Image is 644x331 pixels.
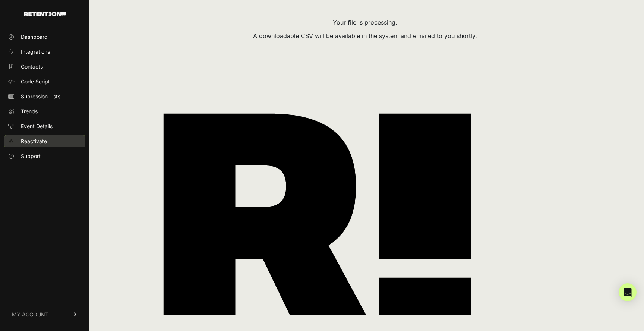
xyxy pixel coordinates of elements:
[24,12,66,16] img: Retention.com
[4,150,85,162] a: Support
[21,48,50,56] span: Integrations
[21,93,60,100] span: Supression Lists
[619,283,637,301] div: Open Intercom Messenger
[21,123,53,130] span: Event Details
[21,152,41,160] span: Support
[21,108,38,115] span: Trends
[100,18,630,27] div: Your file is processing.
[74,43,80,49] img: tab_keywords_by_traffic_grey.svg
[4,91,85,103] a: Supression Lists
[82,44,126,49] div: Keywords by Traffic
[4,105,85,117] a: Trends
[4,135,85,147] a: Reactivate
[4,76,85,88] a: Code Script
[12,19,18,25] img: website_grey.svg
[12,311,48,318] span: MY ACCOUNT
[21,63,43,70] span: Contacts
[28,44,67,49] div: Domain Overview
[21,33,48,41] span: Dashboard
[4,120,85,132] a: Event Details
[12,12,18,18] img: logo_orange.svg
[21,12,37,18] div: v 4.0.25
[19,19,82,25] div: Domain: [DOMAIN_NAME]
[100,31,630,40] div: A downloadable CSV will be available in the system and emailed to you shortly.
[4,31,85,43] a: Dashboard
[21,78,50,85] span: Code Script
[4,46,85,58] a: Integrations
[4,61,85,73] a: Contacts
[4,303,85,326] a: MY ACCOUNT
[20,43,26,49] img: tab_domain_overview_orange.svg
[21,138,47,145] span: Reactivate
